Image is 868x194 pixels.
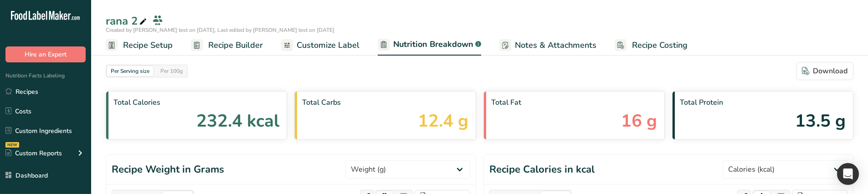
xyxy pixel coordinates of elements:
[499,35,596,56] a: Notes & Attachments
[621,108,657,134] span: 16 g
[796,62,853,80] button: Download
[302,97,468,108] span: Total Carbs
[515,39,596,51] span: Notes & Attachments
[112,162,224,177] h1: Recipe Weight in Grams
[5,142,19,148] div: NEW
[157,66,186,76] div: Per 100g
[837,163,859,185] div: Open Intercom Messenger
[632,39,688,51] span: Recipe Costing
[196,108,279,134] span: 232.4 kcal
[5,148,62,158] div: Custom Reports
[489,162,595,177] h1: Recipe Calories in kcal
[208,39,263,51] span: Recipe Builder
[795,108,846,134] span: 13.5 g
[615,35,688,56] a: Recipe Costing
[5,46,86,62] button: Hire an Expert
[802,66,847,77] div: Download
[393,38,473,51] span: Nutrition Breakdown
[106,13,149,29] div: rana 2
[418,108,468,134] span: 12.4 g
[378,34,481,56] a: Nutrition Breakdown
[106,26,334,34] span: Created by [PERSON_NAME] test on [DATE], Last edited by [PERSON_NAME] test on [DATE]
[491,97,657,108] span: Total Fat
[106,35,173,56] a: Recipe Setup
[191,35,263,56] a: Recipe Builder
[297,39,360,51] span: Customize Label
[281,35,360,56] a: Customize Label
[680,97,846,108] span: Total Protein
[107,66,153,76] div: Per Serving size
[113,97,279,108] span: Total Calories
[123,39,173,51] span: Recipe Setup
